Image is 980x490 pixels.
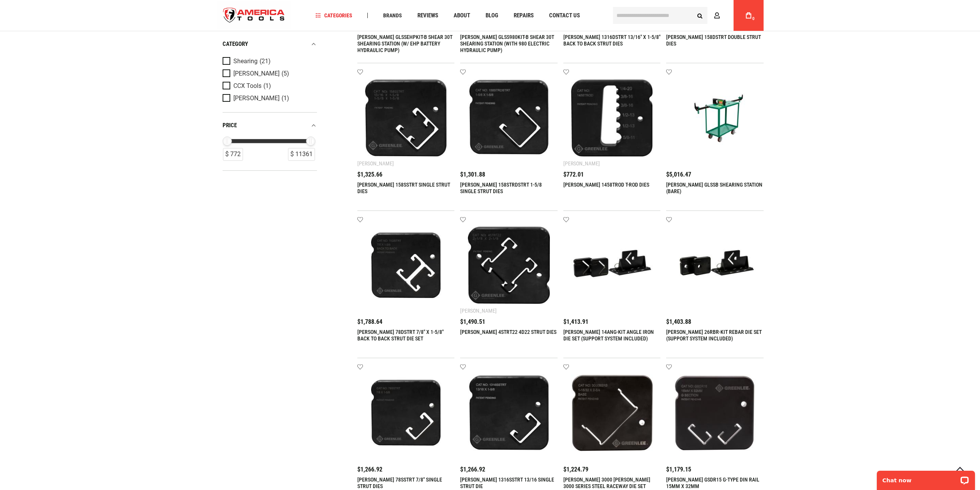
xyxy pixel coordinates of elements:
[233,70,280,77] span: [PERSON_NAME]
[666,319,691,325] span: $1,403.88
[563,182,649,188] a: [PERSON_NAME] 1458TROD T-ROD DIES
[468,372,550,454] img: GREENLEE 1316SSTRT 13/16 SINGLE STRUT DIE
[233,58,258,65] span: Shearing
[460,172,485,178] span: $1,301.88
[666,477,759,489] a: [PERSON_NAME] GSDR15 G-TYPE DIN RAIL 15MM X 32MM
[233,95,280,102] span: [PERSON_NAME]
[674,77,756,159] img: GREENLEE GLSSB SHEARING STATION (BARE)
[666,466,691,473] span: $1,179.15
[315,13,352,18] span: Categories
[571,77,653,159] img: GREENLEE 1458TROD T-ROD DIES
[666,172,691,178] span: $5,016.47
[510,10,537,21] a: Repairs
[414,10,442,21] a: Reviews
[383,13,402,18] span: Brands
[263,83,271,89] span: (1)
[380,10,405,21] a: Brands
[460,308,497,314] div: [PERSON_NAME]
[454,13,470,19] span: About
[666,182,762,194] a: [PERSON_NAME] GLSSB SHEARING STATION (BARE)
[563,319,588,325] span: $1,413.91
[312,10,356,21] a: Categories
[233,83,261,89] span: CCX Tools
[468,224,550,306] img: GREENLEE 4STRT22 4D22 STRUT DIES
[417,13,438,19] span: Reviews
[357,319,382,325] span: $1,788.64
[460,182,542,194] a: [PERSON_NAME] 158STRDSTRT 1-5/8 SINGLE STRUT DIES
[468,77,550,159] img: GREENLEE 158STRDSTRT 1-5/8 SINGLE STRUT DIES
[357,477,442,489] a: [PERSON_NAME] 78SSTRT 7/8" SINGLE STRUT DIES
[223,120,317,131] div: price
[357,160,394,167] div: [PERSON_NAME]
[666,329,762,342] a: [PERSON_NAME] 26RBR-KIT REBAR DIE SET (SUPPORT SYSTEM INCLUDED)
[357,34,452,53] a: [PERSON_NAME] GLSSEHPKIT-B SHEAR 30T SHEARING STATION (W/ EHP BATTERY HYDRAULIC PUMP)
[482,10,502,21] a: Blog
[223,39,317,49] div: category
[281,71,289,77] span: (5)
[752,17,755,21] span: 0
[460,329,556,335] a: [PERSON_NAME] 4STRT22 4D22 STRUT DIES
[571,372,653,454] img: Legrand 3000 LEGRAND 3000 SERIES STEEL RACEWAY DIE SET (BASE)
[260,58,271,65] span: (21)
[288,148,315,161] div: $ 11361
[365,224,447,306] img: GREENLEE 78DSTRT 7/8
[563,172,584,178] span: $772.01
[357,466,382,473] span: $1,266.92
[223,148,243,161] div: $ 772
[460,319,485,325] span: $1,490.51
[223,82,315,90] a: CCX Tools (1)
[563,329,654,342] a: [PERSON_NAME] 14ANG-KIT ANGLE IRON DIE SET (SUPPORT SYSTEM INCLUDED)
[217,1,291,30] img: America Tools
[693,8,707,23] button: Search
[563,466,588,473] span: $1,224.79
[365,77,447,159] img: GREENLEE 158SSTRT SINGLE STRUT DIES
[666,34,761,47] a: [PERSON_NAME] 158DSTRT DOUBLE STRUT DIES
[563,160,600,167] div: [PERSON_NAME]
[217,1,291,30] a: store logo
[514,13,534,19] span: Repairs
[223,94,315,103] a: [PERSON_NAME] (1)
[357,172,382,178] span: $1,325.66
[281,95,289,102] span: (1)
[357,329,444,342] a: [PERSON_NAME] 78DSTRT 7/8" X 1-5/8" BACK TO BACK STRUT DIE SET
[365,372,447,454] img: GREENLEE 78SSTRT 7/8
[223,31,317,171] div: Product Filters
[450,10,474,21] a: About
[223,57,315,66] a: Shearing (21)
[674,224,756,306] img: GREENLEE 26RBR-KIT REBAR DIE SET (SUPPORT SYSTEM INCLUDED)
[546,10,583,21] a: Contact Us
[563,34,660,47] a: [PERSON_NAME] 1316DSTRT 13/16" X 1-5/8" BACK TO BACK STRUT DIES
[674,372,756,454] img: GREENLEE GSDR15 G-TYPE DIN RAIL 15MM X 32MM
[460,477,554,489] a: [PERSON_NAME] 1316SSTRT 13/16 SINGLE STRUT DIE
[460,34,554,53] a: [PERSON_NAME] GLSS980KIT-B SHEAR 30T SHEARING STATION (WITH 980 ELECTRIC HYDRAULIC PUMP)
[486,13,498,19] span: Blog
[460,466,485,473] span: $1,266.92
[571,224,653,306] img: GREENLEE 14ANG-KIT ANGLE IRON DIE SET (SUPPORT SYSTEM INCLUDED)
[872,466,980,490] iframe: LiveChat chat widget
[223,69,315,78] a: [PERSON_NAME] (5)
[549,13,580,19] span: Contact Us
[357,182,450,194] a: [PERSON_NAME] 158SSTRT SINGLE STRUT DIES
